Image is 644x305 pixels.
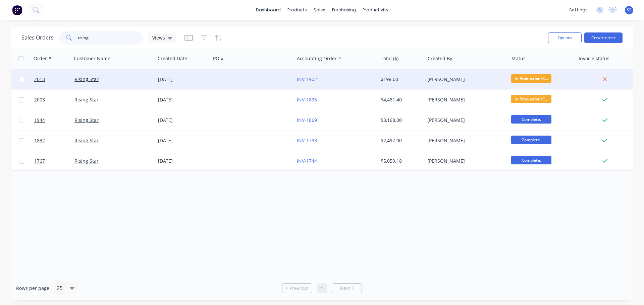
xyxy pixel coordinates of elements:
[297,117,317,123] a: INV-1869
[74,76,99,82] a: Rising Star
[34,137,45,144] span: 1832
[158,55,187,62] div: Created Date
[158,76,208,83] div: [DATE]
[34,151,74,171] a: 1767
[74,158,99,164] a: Rising Star
[74,96,99,103] a: Rising Star
[427,158,502,164] div: [PERSON_NAME]
[381,55,398,62] div: Total ($)
[158,158,208,164] div: [DATE]
[74,55,110,62] div: Customer Name
[279,283,365,293] ul: Pagination
[34,110,74,130] a: 1944
[511,95,551,103] span: In Production/C...
[158,137,208,144] div: [DATE]
[511,136,551,144] span: Complete.
[74,137,99,144] a: Rising Star
[427,76,502,83] div: [PERSON_NAME]
[158,96,208,103] div: [DATE]
[317,283,327,293] a: Page 1 is your current page
[34,158,45,164] span: 1767
[284,5,310,15] div: products
[511,115,551,124] span: Complete.
[34,69,74,89] a: 2013
[12,5,22,15] img: Factory
[74,117,99,123] a: Rising Star
[340,285,350,292] span: Next
[511,74,551,83] span: In Production/C...
[152,34,165,41] span: Views
[381,96,420,103] div: $4,481.40
[34,131,74,151] a: 1832
[512,55,526,62] div: Status
[511,156,551,164] span: Complete.
[78,31,143,45] input: Search...
[158,117,208,124] div: [DATE]
[427,117,502,124] div: [PERSON_NAME]
[332,285,362,292] a: Next page
[21,34,54,41] h1: Sales Orders
[428,55,452,62] div: Created By
[297,76,317,82] a: INV-1902
[381,117,420,124] div: $3,168.00
[427,137,502,144] div: [PERSON_NAME]
[34,96,45,103] span: 2003
[579,55,609,62] div: Invoice status
[253,5,284,15] a: dashboard
[297,96,317,103] a: INV-1896
[381,158,420,164] div: $5,059.18
[297,55,341,62] div: Accounting Order #
[34,117,45,124] span: 1944
[566,5,591,15] div: settings
[548,32,582,43] button: Options
[584,32,623,43] button: Create order
[34,76,45,83] span: 2013
[381,76,420,83] div: $198.00
[16,285,49,292] span: Rows per page
[310,5,329,15] div: sales
[213,55,224,62] div: PO #
[282,285,312,292] a: Previous page
[34,90,74,110] a: 2003
[34,55,51,62] div: Order #
[329,5,359,15] div: purchasing
[297,158,317,164] a: INV-1744
[381,137,420,144] div: $2,497.00
[297,137,317,144] a: INV-1793
[289,285,309,292] span: Previous
[359,5,392,15] div: productivity
[427,96,502,103] div: [PERSON_NAME]
[627,7,632,13] span: SS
